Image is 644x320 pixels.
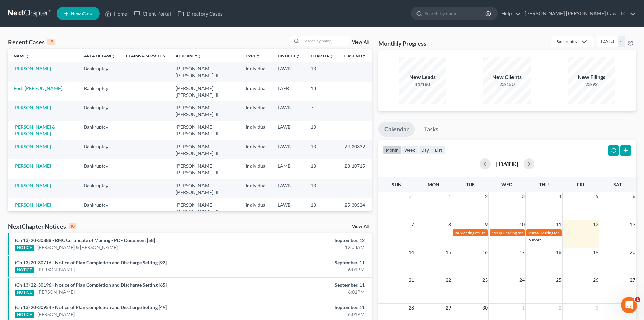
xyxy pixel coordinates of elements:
[496,160,518,167] h2: [DATE]
[378,122,415,137] a: Calendar
[240,159,272,179] td: Individual
[78,62,121,82] td: Bankruptcy
[408,304,415,312] span: 28
[78,82,121,101] td: Bankruptcy
[352,40,369,45] a: View All
[14,85,62,91] a: Fort, [PERSON_NAME]
[632,192,636,200] span: 6
[305,140,339,159] td: 13
[339,159,372,179] td: 23-10715
[339,198,372,218] td: 25-30524
[14,202,51,208] a: [PERSON_NAME]
[432,145,445,154] button: list
[170,62,240,82] td: [PERSON_NAME] [PERSON_NAME] III
[14,105,51,110] a: [PERSON_NAME]
[253,244,365,251] div: 12:03AM
[629,276,636,284] span: 27
[392,182,402,187] span: Sun
[519,220,525,229] span: 10
[629,220,636,229] span: 13
[111,54,115,58] i: unfold_more
[272,179,305,198] td: LAWB
[253,259,365,266] div: September, 11
[240,62,272,82] td: Individual
[558,192,562,200] span: 4
[121,49,170,62] th: Claims & Services
[411,220,415,229] span: 7
[170,101,240,121] td: [PERSON_NAME] [PERSON_NAME] III
[170,159,240,179] td: [PERSON_NAME] [PERSON_NAME] III
[14,66,51,71] a: [PERSON_NAME]
[240,82,272,101] td: Individual
[176,53,201,58] a: Attorneyunfold_more
[521,7,636,20] a: [PERSON_NAME] [PERSON_NAME] Law, LLC
[14,163,51,169] a: [PERSON_NAME]
[428,182,439,187] span: Mon
[272,159,305,179] td: LAMB
[568,73,615,81] div: New Filings
[408,192,415,200] span: 31
[170,198,240,218] td: [PERSON_NAME] [PERSON_NAME] III
[253,237,365,244] div: September, 12
[362,54,366,58] i: unfold_more
[253,304,365,311] div: September, 11
[556,39,577,44] div: Bankruptcy
[84,53,115,58] a: Area of Lawunfold_more
[521,304,525,312] span: 1
[408,276,415,284] span: 21
[425,7,486,20] input: Search by name...
[15,312,34,318] div: NOTICE
[418,122,445,137] a: Tasks
[539,182,549,187] span: Thu
[498,7,521,20] a: Help
[14,53,30,58] a: Nameunfold_more
[78,140,121,159] td: Bankruptcy
[445,304,452,312] span: 29
[555,248,562,256] span: 18
[296,54,300,58] i: unfold_more
[521,192,525,200] span: 3
[37,289,75,295] a: [PERSON_NAME]
[272,101,305,121] td: LAWB
[527,237,542,242] a: +9 more
[352,224,369,229] a: View All
[15,304,167,310] a: (Ch 13) 20-30954 - Notice of Plan Completion and Discharge Setting [49]
[253,289,365,295] div: 6:01PM
[621,297,637,313] iframe: Intercom live chat
[484,192,488,200] span: 2
[305,179,339,198] td: 13
[174,7,226,20] a: Directory Cases
[401,145,418,154] button: week
[15,245,34,251] div: NOTICE
[305,101,339,121] td: 7
[635,297,640,302] span: 1
[460,230,535,235] span: Meeting of Creditors for [PERSON_NAME]
[305,82,339,101] td: 13
[305,159,339,179] td: 13
[15,267,34,273] div: NOTICE
[577,182,584,187] span: Fri
[466,182,475,187] span: Tue
[130,7,174,20] a: Client Portal
[418,145,432,154] button: day
[339,140,372,159] td: 24-20332
[278,53,300,58] a: Districtunfold_more
[482,304,488,312] span: 30
[555,220,562,229] span: 11
[71,11,93,16] span: New Case
[78,101,121,121] td: Bankruptcy
[483,73,531,81] div: New Clients
[408,248,415,256] span: 14
[305,198,339,218] td: 13
[47,39,55,45] div: 15
[519,276,525,284] span: 24
[272,62,305,82] td: LAWB
[14,144,51,149] a: [PERSON_NAME]
[503,230,555,235] span: Hearing for [PERSON_NAME]
[378,39,426,47] h3: Monthly Progress
[14,183,51,188] a: [PERSON_NAME]
[69,223,76,229] div: 10
[240,140,272,159] td: Individual
[592,276,599,284] span: 26
[37,244,118,251] a: [PERSON_NAME] & [PERSON_NAME]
